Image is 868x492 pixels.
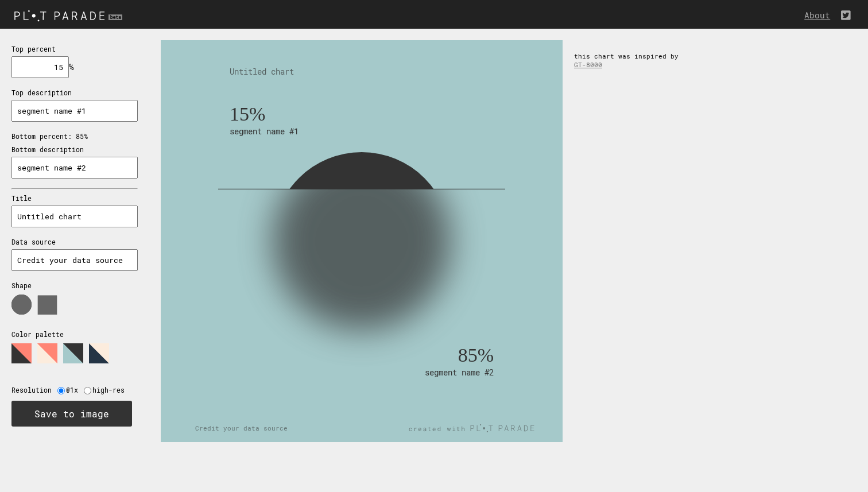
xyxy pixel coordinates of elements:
a: GT-8000 [574,60,602,69]
button: Save to image [11,401,132,427]
text: Credit your data source [195,424,288,432]
a: About [804,10,836,21]
text: segment name #2 [425,367,494,378]
p: Color palette [11,330,138,339]
p: Data source [11,238,138,246]
p: Top percent [11,45,138,53]
text: Untitled chart [230,66,294,77]
div: this chart was inspired by [563,40,700,80]
label: high-res [92,386,130,394]
p: Shape [11,281,138,290]
p: Bottom percent: 85% [11,132,138,141]
label: @1x [66,386,84,394]
p: Top description [11,88,138,97]
text: 15% [230,103,265,125]
label: Resolution [11,386,57,394]
text: segment name #1 [230,126,299,137]
p: Title [11,194,138,203]
text: 85% [458,344,494,366]
p: Bottom description [11,145,138,154]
